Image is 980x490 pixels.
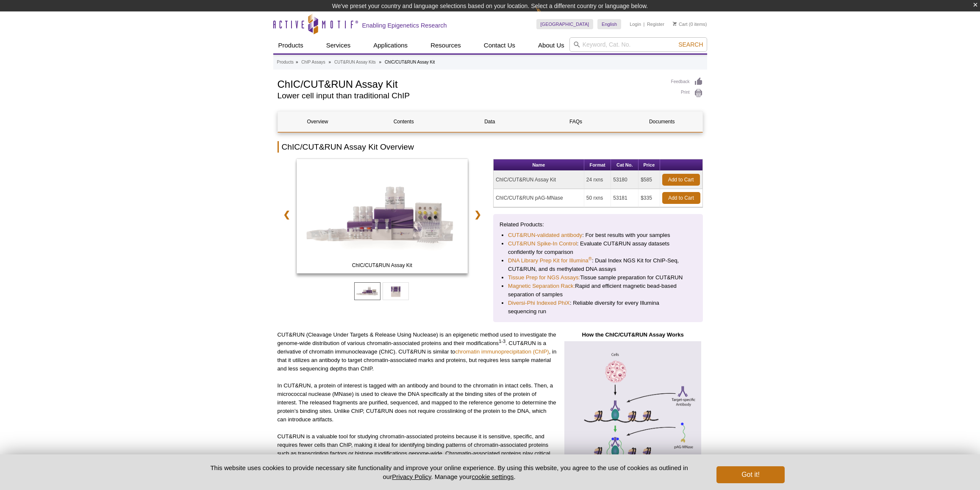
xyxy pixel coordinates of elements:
sup: ® [589,256,592,261]
p: Related Products: [500,220,697,229]
li: : For best results with your samples [508,231,688,239]
th: Cat No. [611,159,639,171]
span: ChIC/CUT&RUN Assay Kit [298,261,466,270]
a: Feedback [671,77,703,86]
a: Resources [425,37,466,53]
a: Documents [622,111,702,132]
a: Contact Us [479,37,520,53]
a: Register [647,21,664,27]
li: (0 items) [673,19,707,29]
img: Your Cart [673,22,677,26]
a: Print [671,89,703,98]
button: Got it! [716,466,784,483]
a: [GEOGRAPHIC_DATA] [536,19,594,29]
td: 50 rxns [584,189,611,207]
li: : Reliable diversity for every Illumina sequencing run [508,299,688,316]
h2: ChIC/CUT&RUN Assay Kit Overview [278,141,703,153]
a: Magnetic Separation Rack: [508,282,575,290]
td: ChIC/CUT&RUN Assay Kit [494,171,584,189]
a: Diversi-Phi Indexed PhiX [508,299,570,307]
span: Search [678,41,703,48]
strong: How the ChIC/CUT&RUN Assay Works [582,331,683,338]
a: CUT&RUN Assay Kits [334,58,376,66]
a: Privacy Policy [392,473,431,480]
a: CUT&RUN Spike-In Control [508,239,577,248]
button: cookie settings [472,473,514,480]
li: » [329,60,331,64]
th: Format [584,159,611,171]
a: ❮ [278,205,296,224]
td: 53181 [611,189,639,207]
a: Products [277,58,294,66]
img: ChIC/CUT&RUN Assay Kit [297,159,468,273]
li: : Evaluate CUT&RUN assay datasets confidently for comparison [508,239,688,256]
td: 24 rxns [584,171,611,189]
sup: 1-3 [499,339,505,344]
a: Contents [364,111,444,132]
p: In CUT&RUN, a protein of interest is tagged with an antibody and bound to the chromatin in intact... [278,381,557,424]
li: Rapid and efficient magnetic bead-based separation of samples [508,282,688,299]
a: ChIP Assays [301,58,325,66]
td: $335 [639,189,660,207]
td: $585 [639,171,660,189]
li: ChIC/CUT&RUN Assay Kit [385,60,435,64]
th: Price [639,159,660,171]
a: Services [321,37,356,53]
li: » [296,60,298,64]
a: DNA Library Prep Kit for Illumina® [508,256,592,265]
a: chromatin immunoprecipitation (ChIP) [455,348,549,355]
a: English [597,19,621,29]
input: Keyword, Cat. No. [569,37,707,52]
li: Tissue sample preparation for CUT&RUN [508,273,688,282]
a: Login [630,21,641,27]
a: Tissue Prep for NGS Assays: [508,273,580,282]
a: Data [450,111,530,132]
a: Add to Cart [662,192,700,204]
li: : Dual Index NGS Kit for ChIP-Seq, CUT&RUN, and ds methylated DNA assays [508,256,688,273]
li: » [379,60,382,64]
a: FAQs [536,111,616,132]
h2: Lower cell input than traditional ChIP [278,92,663,100]
td: ChIC/CUT&RUN pAG-MNase [494,189,584,207]
p: This website uses cookies to provide necessary site functionality and improve your online experie... [196,463,703,481]
td: 53180 [611,171,639,189]
a: ❯ [469,205,487,224]
li: | [644,19,645,29]
a: Applications [368,37,413,53]
h2: Enabling Epigenetics Research [362,22,447,29]
a: ChIC/CUT&RUN Assay Kit [297,159,468,276]
a: Cart [673,21,688,27]
a: Add to Cart [662,174,700,186]
h1: ChIC/CUT&RUN Assay Kit [278,77,663,90]
button: Search [676,41,705,48]
a: CUT&RUN-validated antibody [508,231,582,239]
th: Name [494,159,584,171]
p: CUT&RUN is a valuable tool for studying chromatin-associated proteins because it is sensitive, sp... [278,432,557,483]
p: CUT&RUN (Cleavage Under Targets & Release Using Nuclease) is an epigenetic method used to investi... [278,331,557,373]
a: Products [273,37,308,53]
img: Change Here [536,6,558,26]
a: About Us [533,37,569,53]
a: Overview [278,111,358,132]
